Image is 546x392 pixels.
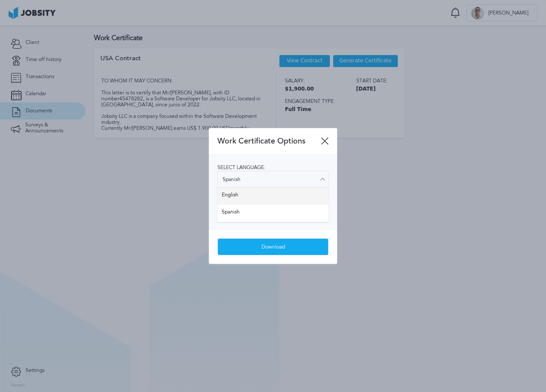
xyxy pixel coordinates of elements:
span: Work Certificate Options [217,137,321,146]
span: English [222,192,324,201]
span: Select language: [217,164,265,170]
span: Spanish [222,209,324,218]
div: Download [218,239,328,256]
button: Download [217,238,329,255]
